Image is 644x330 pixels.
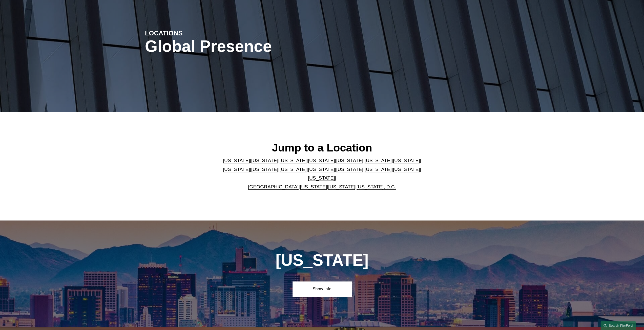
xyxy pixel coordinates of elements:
h4: LOCATIONS [145,29,234,37]
a: [US_STATE] [251,158,278,163]
h1: [US_STATE] [248,251,396,270]
a: Show Info [293,281,351,297]
h2: Jump to a Location [219,141,425,154]
a: [US_STATE] [364,167,391,172]
a: [US_STATE] [308,158,335,163]
a: Search this site [600,321,636,330]
h1: Global Presence [145,37,381,56]
a: [US_STATE] [251,167,278,172]
a: [US_STATE] [280,158,307,163]
a: [US_STATE] [308,167,335,172]
a: [GEOGRAPHIC_DATA] [248,184,299,189]
a: [US_STATE] [328,184,355,189]
a: [US_STATE] [393,158,420,163]
a: [US_STATE] [223,167,250,172]
a: [US_STATE] [336,167,363,172]
p: | | | | | | | | | | | | | | | | | | [219,156,425,191]
a: [US_STATE] [308,175,335,181]
a: [US_STATE], D.C. [357,184,396,189]
a: [US_STATE] [364,158,391,163]
a: [US_STATE] [300,184,327,189]
a: [US_STATE] [280,167,307,172]
a: [US_STATE] [223,158,250,163]
a: [US_STATE] [393,167,420,172]
a: [US_STATE] [336,158,363,163]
